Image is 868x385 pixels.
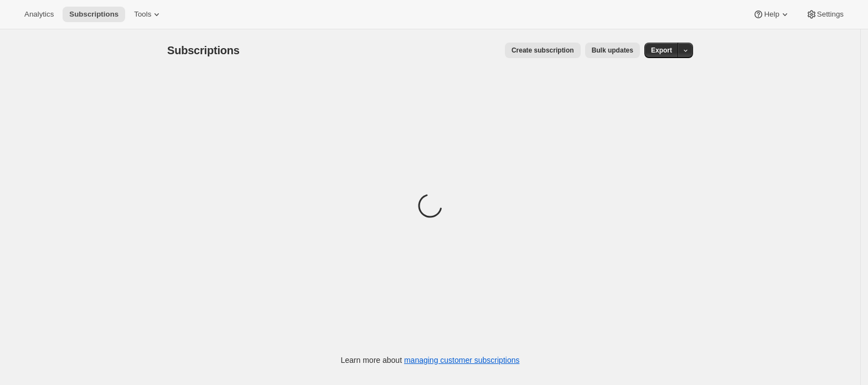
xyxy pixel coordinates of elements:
[799,7,850,22] button: Settings
[764,10,779,19] span: Help
[512,46,574,55] span: Create subscription
[746,7,797,22] button: Help
[63,7,125,22] button: Subscriptions
[505,43,581,58] button: Create subscription
[69,10,118,19] span: Subscriptions
[817,10,844,19] span: Settings
[341,355,520,366] p: Learn more about
[592,46,633,55] span: Bulk updates
[404,356,520,365] a: managing customer subscriptions
[585,43,640,58] button: Bulk updates
[167,44,240,56] span: Subscriptions
[134,10,151,19] span: Tools
[651,46,672,55] span: Export
[18,7,60,22] button: Analytics
[127,7,169,22] button: Tools
[24,10,54,19] span: Analytics
[644,43,679,58] button: Export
